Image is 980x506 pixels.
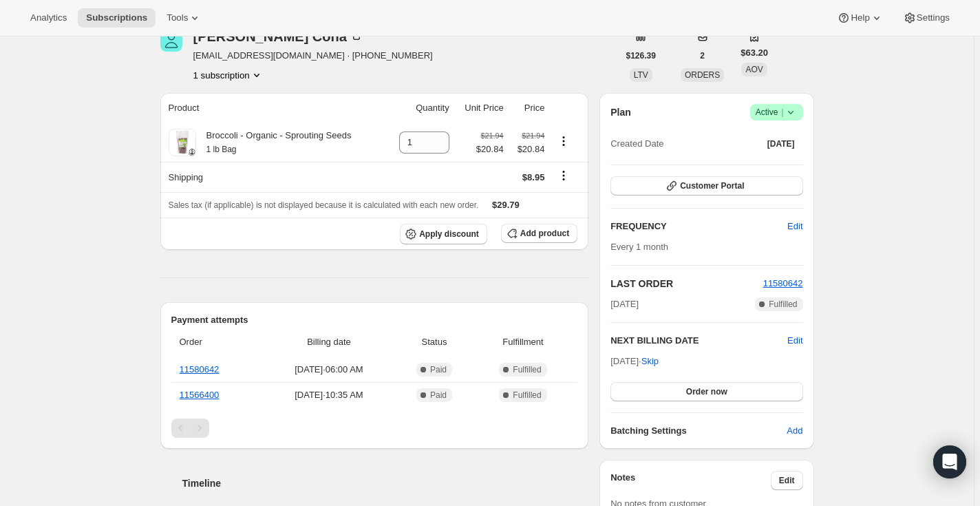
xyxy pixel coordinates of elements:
[741,46,768,60] span: $63.20
[30,12,67,23] span: Analytics
[763,277,803,291] button: 11580642
[610,176,802,196] button: Customer Portal
[618,46,664,65] button: $126.39
[781,107,783,118] span: |
[787,220,802,233] span: Edit
[787,424,802,438] span: Add
[610,105,631,119] h2: Plan
[685,70,720,80] span: ORDERS
[851,12,869,23] span: Help
[610,220,787,233] h2: FREQUENCY
[680,180,744,191] span: Customer Portal
[78,8,156,28] button: Subscriptions
[767,138,795,149] span: [DATE]
[686,386,727,397] span: Order now
[553,168,575,183] button: Shipping actions
[182,476,589,490] h2: Timeline
[779,475,795,486] span: Edit
[610,424,787,438] h6: Batching Settings
[778,420,811,442] button: Add
[610,297,639,311] span: [DATE]
[22,8,75,28] button: Analytics
[477,335,569,349] span: Fulfillment
[610,334,787,348] h2: NEXT BILLING DATE
[759,134,803,154] button: [DATE]
[633,350,667,372] button: Skip
[400,335,469,349] span: Status
[492,200,520,210] span: $29.79
[160,93,386,123] th: Product
[476,143,504,156] span: $20.84
[501,224,577,243] button: Add product
[520,228,569,239] span: Add product
[481,131,504,140] small: $21.94
[771,471,803,490] button: Edit
[692,46,713,65] button: 2
[634,70,648,80] span: LTV
[169,129,196,156] img: product img
[756,105,798,119] span: Active
[553,134,575,149] button: Product actions
[167,12,188,23] span: Tools
[430,364,447,375] span: Paid
[763,278,803,288] a: 11580642
[160,30,182,52] span: Mike Cona
[769,299,797,310] span: Fulfilled
[430,390,447,401] span: Paid
[610,471,771,490] h3: Notes
[610,277,763,291] h2: LAST ORDER
[779,215,811,238] button: Edit
[193,30,363,43] div: [PERSON_NAME] Cona
[171,327,262,357] th: Order
[895,8,958,28] button: Settings
[610,137,663,151] span: Created Date
[160,162,386,192] th: Shipping
[86,12,147,23] span: Subscriptions
[626,50,656,61] span: $126.39
[400,224,487,244] button: Apply discount
[512,143,545,156] span: $20.84
[508,93,549,123] th: Price
[169,200,479,210] span: Sales tax (if applicable) is not displayed because it is calculated with each new order.
[171,313,578,327] h2: Payment attempts
[522,131,544,140] small: $21.94
[193,49,433,63] span: [EMAIL_ADDRESS][DOMAIN_NAME] · [PHONE_NUMBER]
[610,242,668,252] span: Every 1 month
[513,390,541,401] span: Fulfilled
[745,65,763,74] span: AOV
[171,419,578,438] nav: Pagination
[180,390,220,400] a: 11566400
[610,356,659,366] span: [DATE] ·
[917,12,950,23] span: Settings
[158,8,210,28] button: Tools
[206,145,237,154] small: 1 lb Bag
[641,355,659,368] span: Skip
[787,334,802,348] button: Edit
[180,364,220,375] a: 11580642
[266,388,392,402] span: [DATE] · 10:35 AM
[196,129,352,156] div: Broccoli - Organic - Sprouting Seeds
[386,93,454,123] th: Quantity
[933,445,966,478] div: Open Intercom Messenger
[266,335,392,349] span: Billing date
[454,93,508,123] th: Unit Price
[610,382,802,401] button: Order now
[419,229,479,240] span: Apply discount
[193,68,264,82] button: Product actions
[700,50,705,61] span: 2
[266,363,392,377] span: [DATE] · 06:00 AM
[522,172,545,182] span: $8.95
[513,364,541,375] span: Fulfilled
[829,8,891,28] button: Help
